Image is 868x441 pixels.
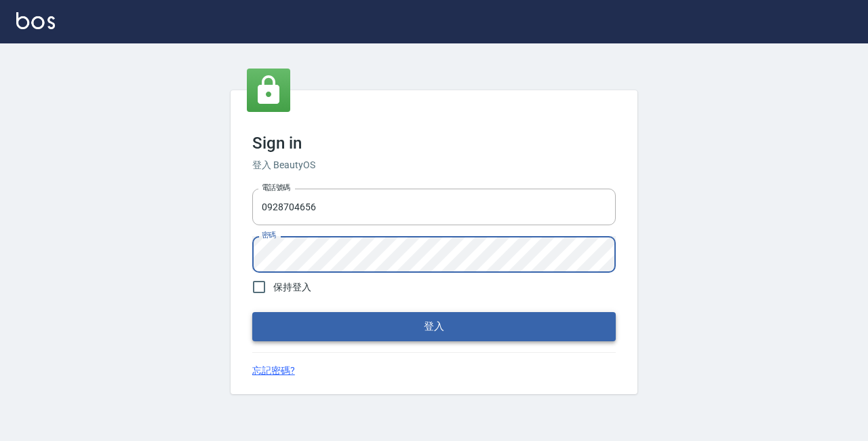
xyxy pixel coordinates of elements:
[252,364,295,378] a: 忘記密碼?
[252,134,616,153] h3: Sign in
[16,12,55,29] img: Logo
[252,312,616,341] button: 登入
[262,183,290,193] label: 電話號碼
[273,280,311,294] span: 保持登入
[262,230,276,240] label: 密碼
[252,158,616,172] h6: 登入 BeautyOS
